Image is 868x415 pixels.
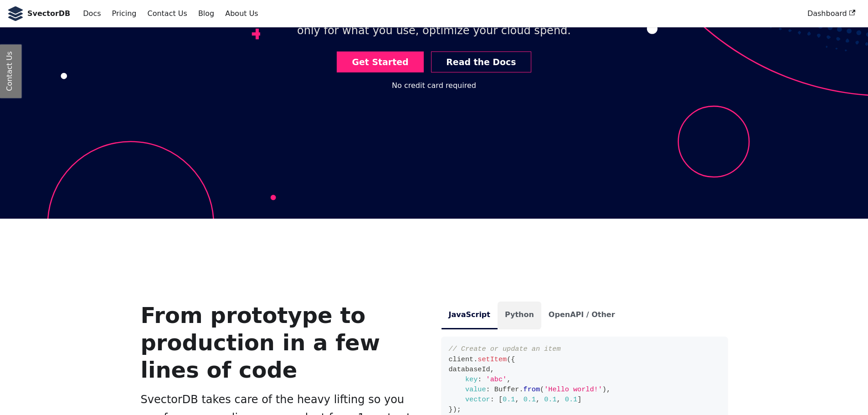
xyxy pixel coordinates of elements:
span: 0.1 [544,395,556,404]
a: About Us [220,6,263,21]
span: : [490,395,494,404]
span: setItem [478,355,507,364]
a: SvectorDB LogoSvectorDB [7,6,70,21]
span: , [515,395,519,404]
a: Blog [193,6,220,21]
span: [ [498,395,503,404]
span: ) [453,405,457,414]
span: . [473,355,478,364]
span: 'abc' [486,375,507,384]
span: databaseId [449,365,490,374]
div: No credit card required [392,80,476,92]
img: SvectorDB Logo [7,6,24,21]
span: 0.1 [565,395,577,404]
a: Docs [77,6,106,21]
a: Pricing [107,6,142,21]
span: ( [540,385,544,394]
span: , [507,375,511,384]
span: client [449,355,474,364]
span: Buffer [494,385,519,394]
span: // Create or update an item [449,345,561,353]
span: 0.1 [503,395,515,404]
span: ] [577,395,581,404]
span: , [606,385,611,394]
span: ( [507,355,511,364]
span: ; [457,405,461,414]
a: Contact Us [142,6,192,21]
span: , [490,365,494,374]
span: , [536,395,540,404]
span: value [465,385,486,394]
li: JavaScript [442,302,498,329]
span: } [449,405,453,414]
a: Dashboard [802,6,861,21]
span: . [519,385,523,394]
span: ) [602,385,606,394]
span: { [511,355,515,364]
span: vector [465,395,490,404]
a: Read the Docs [431,51,531,73]
b: SvectorDB [27,8,70,20]
span: : [478,375,482,384]
li: OpenAPI / Other [541,302,622,329]
a: Get Started [337,51,424,73]
h3: From prototype to production in a few lines of code [141,302,427,384]
span: 0.1 [524,395,536,404]
span: 'Hello world!' [544,385,602,394]
li: Python [498,302,541,329]
span: , [557,395,561,404]
span: key [465,375,478,384]
span: : [486,385,490,394]
span: from [524,385,540,394]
